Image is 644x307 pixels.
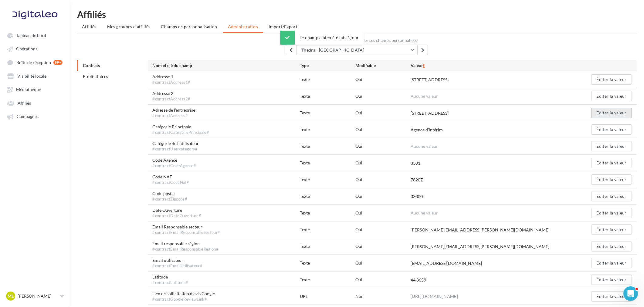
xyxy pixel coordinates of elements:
div: #contractAddress1# [153,80,191,85]
span: Publicitaires [83,74,108,79]
div: [STREET_ADDRESS] [411,77,449,83]
div: Oui [355,110,411,116]
span: Addresse 2 [153,90,191,102]
button: Éditer la valeur [591,158,632,168]
span: Opérations [16,46,37,52]
div: Texte [300,243,355,249]
div: #contractLatitude# [153,280,188,285]
div: [STREET_ADDRESS] [411,110,449,116]
div: #contractEmailUtilisateur# [153,263,202,269]
div: Texte [300,143,355,149]
span: Latitude [153,274,188,285]
span: Affiliés [82,24,97,29]
span: Code postal [153,191,188,202]
span: Email Responsable secteur [153,224,220,235]
div: Texte [300,93,355,99]
button: Éditer la valeur [591,208,632,218]
button: Thedra - [GEOGRAPHIC_DATA] [296,45,418,55]
span: Thedra - [GEOGRAPHIC_DATA] [301,47,364,52]
a: Tableau de bord [4,30,66,41]
div: 3301 [411,160,420,166]
div: #contractEmailResponsableRegion# [153,247,219,252]
span: Affiliés [18,100,31,106]
div: #contractUsercategory# [153,147,199,152]
div: Texte [300,260,355,266]
span: Catégorie de l'utilisateur [153,140,199,152]
div: Texte [300,160,355,166]
div: 7820Z [411,177,423,183]
div: Texte [300,76,355,83]
span: Date Ouverture [153,207,201,219]
span: Campagnes [17,114,39,119]
div: Texte [300,227,355,233]
a: Médiathèque [4,84,66,95]
div: Oui [355,76,411,83]
span: Import/Export [269,24,298,29]
span: Aucune valeur [411,210,438,215]
div: #contractZipcode# [153,197,188,202]
span: Champs de personnalisation [161,24,217,29]
div: Oui [355,93,411,99]
div: #contractDateOuverture# [153,213,201,219]
span: Médiathèque [16,87,41,92]
div: Oui [355,277,411,283]
a: Visibilité locale [4,70,66,81]
span: Lien de sollicitation d'avis Google [153,291,215,302]
div: [PERSON_NAME][EMAIL_ADDRESS][PERSON_NAME][DOMAIN_NAME] [411,227,549,233]
iframe: Intercom live chat [623,286,638,301]
button: Éditer la valeur [591,91,632,101]
a: Affiliés [4,97,66,108]
div: Agence d'intérim [411,127,443,133]
div: 44,8659 [411,277,426,283]
div: #contractCodeAgence# [153,163,196,169]
button: Éditer la valeur [591,141,632,151]
div: #contractEmailResponsableSecteur# [153,230,220,235]
a: Opérations [4,43,66,54]
div: Oui [355,143,411,149]
span: Email responsable région [153,241,219,252]
div: Oui [355,160,411,166]
span: Visibilité locale [17,73,46,79]
div: 99+ [53,60,63,65]
div: Affiliés [77,10,637,19]
span: Mes groupes d'affiliés [107,24,151,29]
button: Éditer la valeur [591,258,632,268]
button: Éditer la valeur [591,224,632,235]
button: Éditer la valeur [591,241,632,251]
button: Éditer la valeur [591,124,632,135]
div: Oui [355,193,411,199]
div: 33000 [411,194,423,200]
a: ML [PERSON_NAME] [5,290,65,302]
div: Oui [355,227,411,233]
span: Addresse 1 [153,74,191,85]
span: Code Agence [153,157,196,169]
span: Email utilisateur [153,257,202,269]
div: Texte [300,177,355,183]
span: Aucune valeur [411,143,438,149]
div: Oui [355,243,411,249]
div: Texte [300,210,355,216]
span: Boîte de réception [16,60,51,65]
div: URL [300,293,355,299]
div: Valeur [411,62,558,69]
span: Adresse de l'entreprise [153,107,195,119]
label: Sélectionner un affilié pour voir/éditer ses champs personnalisés [77,38,637,42]
div: Texte [300,110,355,116]
div: Texte [300,127,355,133]
span: Tableau de bord [16,33,46,38]
div: [EMAIL_ADDRESS][DOMAIN_NAME] [411,260,482,266]
div: #contractCategoriePrincipale# [153,130,209,135]
span: Code NAF [153,174,189,185]
a: Campagnes [4,111,66,122]
div: Texte [300,193,355,199]
div: #contractAddress# [153,113,195,119]
button: Éditer la valeur [591,108,632,118]
div: Oui [355,210,411,216]
a: Boîte de réception 99+ [4,57,66,68]
a: [URL][DOMAIN_NAME] [411,293,458,300]
div: [PERSON_NAME][EMAIL_ADDRESS][PERSON_NAME][DOMAIN_NAME] [411,244,549,250]
p: [PERSON_NAME] [18,293,58,299]
button: Éditer la valeur [591,291,632,302]
div: Oui [355,127,411,133]
div: Non [355,293,411,299]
